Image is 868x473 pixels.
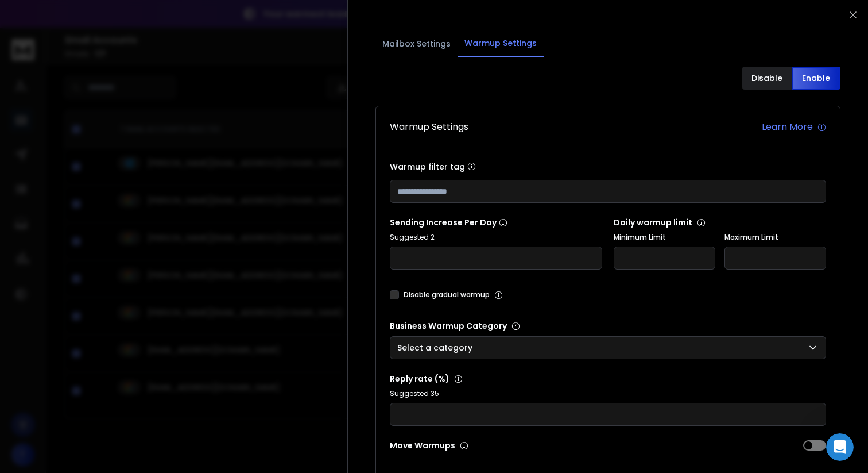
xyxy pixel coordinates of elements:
[7,5,29,26] button: go back
[742,67,792,90] button: Disable
[201,5,222,25] div: Close
[33,6,51,25] img: Profile image for Raj
[65,6,83,25] img: Profile image for Rohan
[390,440,604,451] p: Move Warmups
[10,306,220,372] textarea: Message…
[390,320,826,332] p: Business Warmup Category
[404,290,490,299] label: Disable gradual warmup
[792,67,841,90] button: Enable
[375,31,458,56] button: Mailbox Settings
[390,217,602,228] p: Sending Increase Per Day
[826,433,854,461] iframe: Intercom live chat
[18,376,27,386] button: Emoji picker
[390,373,826,384] p: Reply rate (%)
[197,372,215,390] button: Send a message…
[390,389,826,398] p: Suggested 35
[458,30,544,57] button: Warmup Settings
[724,233,826,242] label: Maximum Limit
[742,67,840,90] button: DisableEnable
[397,342,477,353] p: Select a category
[614,217,826,228] p: Daily warmup limit
[390,120,468,134] h1: Warmup Settings
[390,233,602,242] p: Suggested 2
[180,5,201,26] button: Home
[97,14,162,26] p: Back later [DATE]
[390,162,826,171] label: Warmup filter tag
[88,6,113,14] h1: [URL]
[762,120,826,134] a: Learn More
[49,6,67,25] img: Profile image for Lakshita
[614,233,715,242] label: Minimum Limit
